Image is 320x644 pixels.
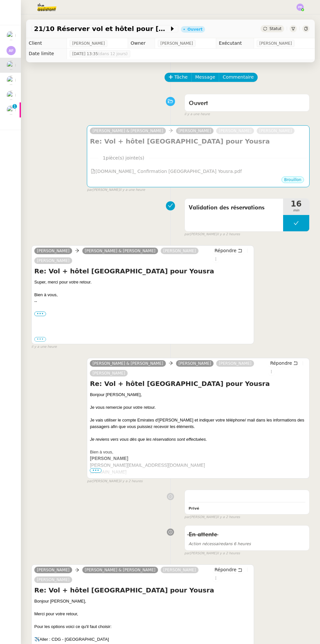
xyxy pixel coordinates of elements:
button: Répondre [268,360,300,367]
a: [PERSON_NAME] & [PERSON_NAME] [90,360,166,366]
span: [DATE] 13:35 [72,51,128,57]
div: ✈️Aller : CDG - [GEOGRAPHIC_DATA] [34,636,251,643]
span: En attente [189,532,217,538]
button: Message [191,73,219,82]
img: users%2F47wLulqoDhMx0TTMwUcsFP5V2A23%2Favatar%2Fnokpict-removebg-preview-removebg-preview.png [7,105,16,115]
span: il y a 2 heures [120,479,143,484]
span: Brouillon [284,177,301,182]
span: 16 [283,200,309,208]
span: il y a une heure [184,112,210,117]
a: [PERSON_NAME] [90,370,128,376]
div: Bonjour [PERSON_NAME], [90,391,307,398]
h4: Re: Vol + hôtel [GEOGRAPHIC_DATA] pour Yousra [90,379,307,388]
span: il y a 2 heures [217,551,240,556]
a: [PERSON_NAME] [161,567,199,573]
img: users%2FutyFSk64t3XkVZvBICD9ZGkOt3Y2%2Favatar%2F51cb3b97-3a78-460b-81db-202cf2efb2f3 [7,91,16,100]
div: -- [34,298,251,305]
img: svg [296,4,304,11]
span: [PERSON_NAME] [72,40,105,47]
a: [PERSON_NAME] & [PERSON_NAME] [82,248,158,254]
h4: Re: Vol + hôtel [GEOGRAPHIC_DATA] pour Yousra [90,137,307,146]
span: par [87,479,92,484]
h4: Re: Vol + hôtel [GEOGRAPHIC_DATA] pour Yousra [34,586,251,595]
div: [DOMAIN_NAME]_ Confirmation [GEOGRAPHIC_DATA] Yousra.pdf [91,168,242,175]
span: par [184,232,190,237]
label: ••• [34,337,46,342]
a: [PERSON_NAME] [34,258,72,264]
span: il y a 2 heures [217,514,240,520]
img: users%2FutyFSk64t3XkVZvBICD9ZGkOt3Y2%2Favatar%2F51cb3b97-3a78-460b-81db-202cf2efb2f3 [7,76,16,85]
span: ••• [90,468,102,473]
div: Bien à vous, [90,449,307,455]
span: il y a une heure [31,344,57,350]
h4: Re: Vol + hôtel [GEOGRAPHIC_DATA] pour Yousra [34,267,251,276]
small: [PERSON_NAME] [184,232,240,237]
b: Privé [189,506,199,511]
button: Commentaire [219,73,258,82]
span: Commentaire [223,73,254,81]
button: Répondre [212,566,245,573]
a: [PERSON_NAME] & [PERSON_NAME] [82,567,158,573]
div: Bonjour [PERSON_NAME], [34,598,251,605]
td: Client [26,38,67,49]
small: [PERSON_NAME] [184,514,240,520]
span: par [184,514,190,520]
td: Owner [128,38,155,49]
span: Validation des réservations [189,203,279,213]
span: 1 [98,154,149,162]
span: Répondre [215,566,236,573]
button: Tâche [165,73,192,82]
span: il y a une heure [120,187,145,193]
span: il y a 2 heures [217,232,240,237]
a: [PERSON_NAME] [34,577,72,583]
span: Répondre [215,247,236,254]
a: [PERSON_NAME] [34,567,72,573]
em: Je reviens vers vous dès que les réservations sont effectuées. [90,437,207,442]
span: 21/10 Réserver vol et hôtel pour [GEOGRAPHIC_DATA] à [GEOGRAPHIC_DATA] [34,25,169,32]
div: Pour les options voici ce qu'il faut choisir: [34,623,251,630]
a: [PERSON_NAME][EMAIL_ADDRESS][DOMAIN_NAME] [90,463,205,468]
img: users%2F8b5K4WuLB4fkrqH4og3fBdCrwGs1%2Favatar%2F1516943936898.jpeg [7,61,16,70]
span: Action nécessaire [189,542,223,546]
span: min [283,208,309,213]
nz-badge-sup: 1 [12,104,17,109]
span: pièce(s) jointe(s) [106,155,144,161]
span: Répondre [270,360,292,366]
a: [PERSON_NAME] & [PERSON_NAME] [90,128,166,134]
small: [PERSON_NAME] [184,551,240,556]
td: [PERSON_NAME] [90,455,205,462]
span: [PERSON_NAME] [160,40,193,47]
span: Ouvert [189,100,208,106]
a: [PERSON_NAME] [257,128,295,134]
label: ••• [34,312,46,316]
div: Merci pour votre retour, [34,611,251,617]
a: [PERSON_NAME] [34,248,72,254]
span: dans 6 heures [189,542,251,546]
button: Répondre [212,247,245,254]
a: [DOMAIN_NAME] [90,469,126,475]
div: Je vais utiliser le compte Emirates d'[PERSON_NAME] et indiquer votre téléphone/ mail dans les in... [90,417,307,430]
span: Statut [269,26,281,31]
div: Ouvert [187,27,202,31]
a: [PERSON_NAME] [176,360,214,366]
span: [PERSON_NAME] [259,40,292,47]
small: [PERSON_NAME] [87,479,142,484]
img: svg [7,46,16,55]
span: Tâche [174,73,188,81]
span: par [87,187,92,193]
td: Date limite [26,49,67,59]
a: [PERSON_NAME] [161,248,199,254]
div: Bien à vous, [34,292,251,298]
span: Message [195,73,215,81]
td: Exécutant [216,38,254,49]
a: [PERSON_NAME] [216,128,254,134]
small: [PERSON_NAME] [87,187,145,193]
a: [PERSON_NAME] [176,128,214,134]
span: par [184,551,190,556]
div: Super, merci pour votre retour. [34,279,251,285]
span: (dans 12 jours) [98,52,128,56]
div: Je vous remercie pour votre retour. [90,404,307,411]
p: 1 [13,104,16,110]
img: users%2FME7CwGhkVpexbSaUxoFyX6OhGQk2%2Favatar%2Fe146a5d2-1708-490f-af4b-78e736222863 [7,31,16,40]
a: [PERSON_NAME] [216,360,254,366]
